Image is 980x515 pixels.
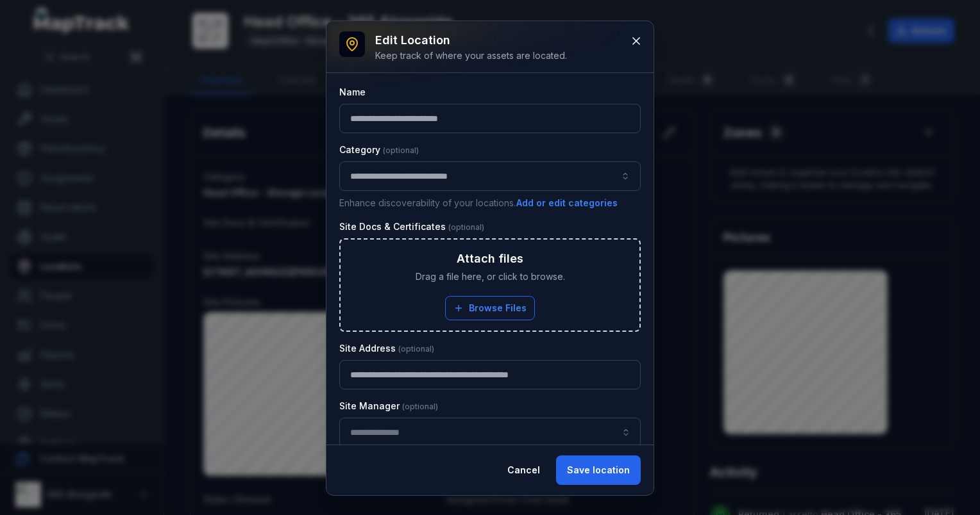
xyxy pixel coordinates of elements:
label: Site Manager [339,400,438,413]
button: Cancel [496,455,551,485]
h3: Attach files [457,250,523,268]
label: Site Docs & Certificates [339,220,484,233]
input: location-edit:cf[f17e2bb2-e4e3-4bf9-b28f-544083f34412]-label [339,418,641,447]
label: Site Address [339,342,434,355]
button: Add or edit categories [516,196,618,210]
label: Name [339,86,366,99]
span: Drag a file here, or click to browse. [416,270,565,283]
button: Browse Files [445,296,535,320]
button: Save location [556,455,641,485]
p: Enhance discoverability of your locations. [339,196,641,210]
h3: Edit location [375,31,567,49]
label: Category [339,143,419,156]
div: Keep track of where your assets are located. [375,49,567,62]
